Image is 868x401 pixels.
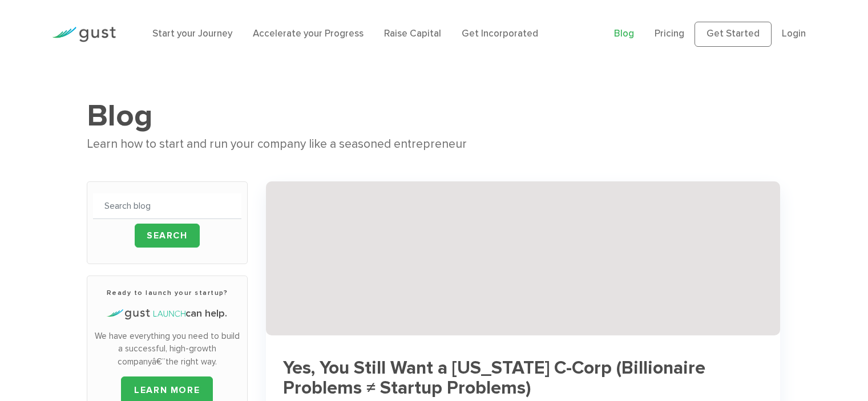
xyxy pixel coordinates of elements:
[614,28,634,39] a: Blog
[782,28,806,39] a: Login
[152,28,232,39] a: Start your Journey
[93,193,241,219] input: Search blog
[695,22,772,47] a: Get Started
[87,135,781,154] div: Learn how to start and run your company like a seasoned entrepreneur
[135,224,200,248] input: Search
[655,28,684,39] a: Pricing
[93,306,241,321] h4: can help.
[93,287,241,298] h3: Ready to launch your startup?
[93,330,241,368] p: We have everything you need to build a successful, high-growth companyâ€”the right way.
[462,28,538,39] a: Get Incorporated
[52,27,116,42] img: Gust Logo
[384,28,441,39] a: Raise Capital
[283,358,763,398] h3: Yes, You Still Want a [US_STATE] C-Corp (Billionaire Problems ≠ Startup Problems)
[253,28,364,39] a: Accelerate your Progress
[87,97,781,135] h1: Blog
